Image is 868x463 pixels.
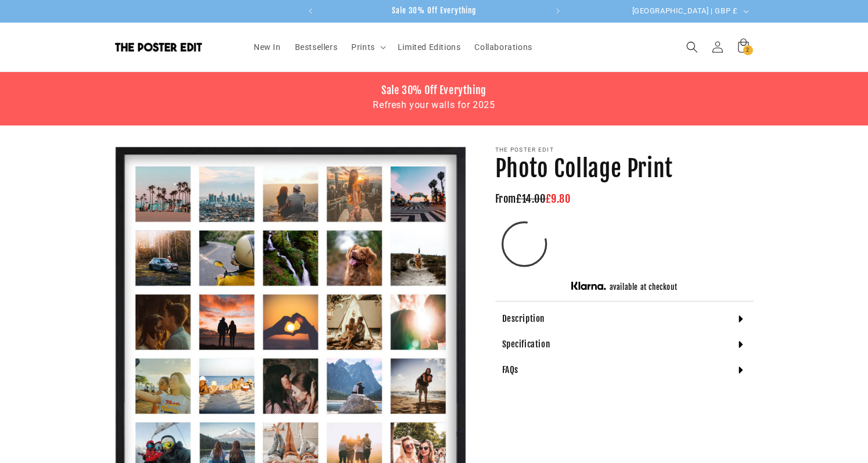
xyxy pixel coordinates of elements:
[344,35,391,59] summary: Prints
[495,192,754,206] h3: From
[502,313,545,325] h4: Description
[679,34,705,60] summary: Search
[254,42,281,52] span: New In
[746,45,750,55] span: 2
[295,42,338,52] span: Bestsellers
[288,35,345,59] a: Bestsellers
[495,153,754,184] h1: Photo Collage Print
[502,364,518,376] h4: FAQs
[115,42,202,52] img: The Poster Edit
[502,339,550,350] h4: Specification
[632,5,738,17] span: [GEOGRAPHIC_DATA] | GBP £
[516,192,546,205] span: £14.00
[392,6,476,15] span: Sale 30% Off Everything
[398,42,461,52] span: Limited Editions
[474,42,532,52] span: Collaborations
[546,192,571,205] span: £9.80
[467,35,539,59] a: Collaborations
[351,42,375,52] span: Prints
[247,35,288,59] a: New In
[391,35,468,59] a: Limited Editions
[110,38,235,56] a: The Poster Edit
[495,146,754,153] p: The Poster Edit
[610,282,678,292] h5: available at checkout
